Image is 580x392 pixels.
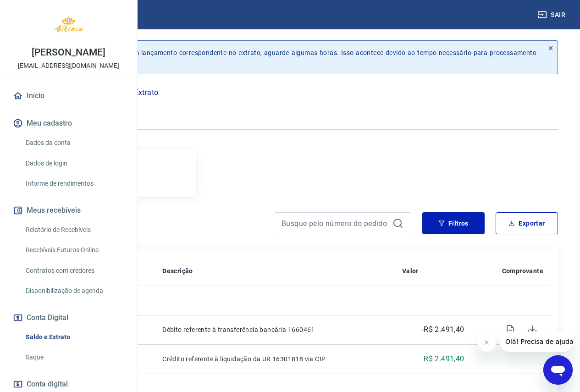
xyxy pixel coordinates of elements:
[402,266,419,276] p: Valor
[32,48,105,57] p: [PERSON_NAME]
[22,328,126,347] a: Saldo e Extrato
[424,353,464,364] p: R$ 2.491,40
[50,48,536,66] p: Se o saldo aumentar sem um lançamento correspondente no extrato, aguarde algumas horas. Isso acon...
[18,61,119,71] p: [EMAIL_ADDRESS][DOMAIN_NAME]
[422,324,464,335] p: -R$ 2.491,40
[22,216,263,234] h4: Extrato
[536,6,569,23] button: Sair
[502,266,543,276] p: Comprovante
[521,319,543,341] span: Download
[422,212,485,234] button: Filtros
[282,216,389,230] input: Busque pelo número do pedido
[500,331,573,352] iframe: Mensagem da empresa
[162,354,387,364] p: Crédito referente à liquidação da UR 16301818 via CIP
[22,221,126,239] a: Relatório de Recebíveis
[22,261,126,280] a: Contratos com credores
[22,133,126,152] a: Dados da conta
[11,86,126,106] a: Início
[162,266,193,276] p: Descrição
[162,325,387,334] p: Débito referente à transferência bancária 1660461
[6,6,77,14] span: Olá! Precisa de ajuda?
[27,378,68,391] span: Conta digital
[478,333,496,352] iframe: Fechar mensagem
[11,200,126,221] button: Meus recebíveis
[22,241,126,259] a: Recebíveis Futuros Online
[543,355,573,385] iframe: Botão para abrir a janela de mensagens
[11,113,126,133] button: Meu cadastro
[22,154,126,173] a: Dados de login
[22,282,126,300] a: Disponibilização de agenda
[22,174,126,193] a: Informe de rendimentos
[499,319,521,341] span: Visualizar
[50,7,87,44] img: f3a44bf7-6b06-470c-896b-2bc6f7067bc8.jpeg
[22,348,126,367] a: Saque
[496,212,558,234] button: Exportar
[11,308,126,328] button: Conta Digital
